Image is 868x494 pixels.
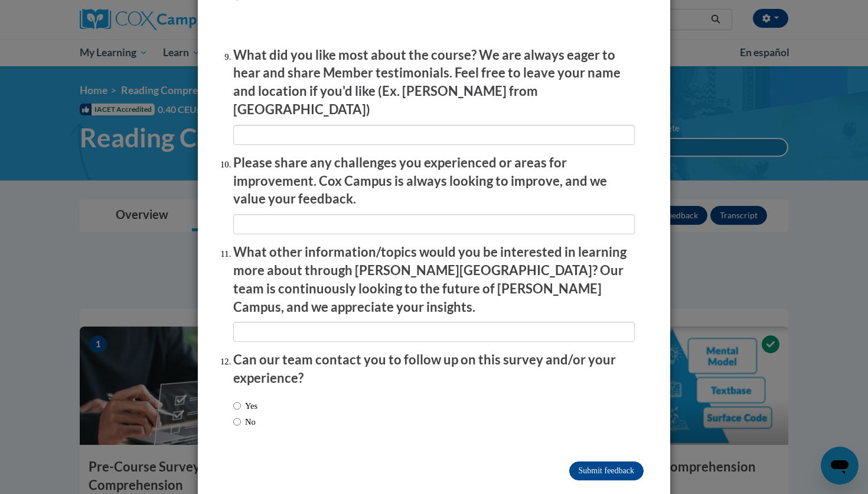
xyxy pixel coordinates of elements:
label: Yes [233,399,257,412]
label: No [233,415,256,428]
p: What did you like most about the course? We are always eager to hear and share Member testimonial... [233,46,635,119]
p: What other information/topics would you be interested in learning more about through [PERSON_NAME... [233,243,635,316]
p: Please share any challenges you experienced or areas for improvement. Cox Campus is always lookin... [233,154,635,208]
input: Submit feedback [569,461,644,480]
input: No [233,415,241,428]
input: Yes [233,399,241,412]
p: Can our team contact you to follow up on this survey and/or your experience? [233,351,635,388]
